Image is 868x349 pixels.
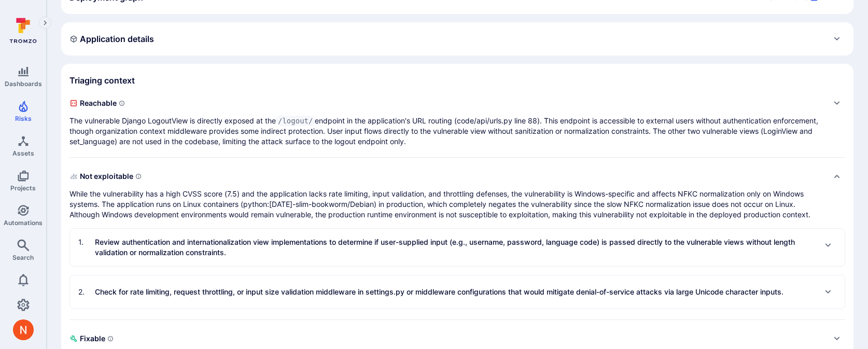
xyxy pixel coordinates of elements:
svg: Indicates if a vulnerability code, component, function or a library can actually be reached or in... [119,100,125,106]
p: While the vulnerability has a high CVSS score (7.5) and the application lacks rate limiting, inpu... [69,189,824,220]
span: Search [12,254,34,261]
span: Automations [4,219,43,227]
div: Expand [70,229,845,266]
h2: Application details [69,34,154,44]
div: Neeren Patki [13,319,34,340]
span: Assets [12,149,34,157]
div: Expand [69,95,845,147]
svg: Indicates if a vulnerability can be exploited by an attacker to gain unauthorized access, execute... [135,173,142,179]
span: Fixable [69,330,824,347]
span: 2 . [78,287,93,297]
p: Review authentication and internationalization view implementations to determine if user-supplied... [95,237,816,258]
div: Collapse [69,168,845,220]
p: The vulnerable Django LogoutView is directly exposed at the endpoint in the application's URL rou... [69,116,824,147]
svg: Indicates if a vulnerability can be remediated or patched easily [107,336,114,342]
span: Reachable [69,95,824,111]
span: 1 . [78,237,93,247]
p: Check for rate limiting, request throttling, or input size validation middleware in settings.py o... [95,287,783,297]
button: Expand navigation menu [39,17,51,29]
i: Expand navigation menu [41,19,49,27]
div: Expand [61,22,853,55]
span: Dashboards [5,80,42,88]
span: Risks [15,115,32,122]
div: Expand [70,275,845,309]
img: ACg8ocIprwjrgDQnDsNSk9Ghn5p5-B8DpAKWoJ5Gi9syOE4K59tr4Q=s96-c [13,319,34,340]
h2: Triaging context [69,75,135,86]
span: Not exploitable [69,168,824,185]
code: /logout/ [276,116,315,126]
span: Projects [10,184,36,192]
